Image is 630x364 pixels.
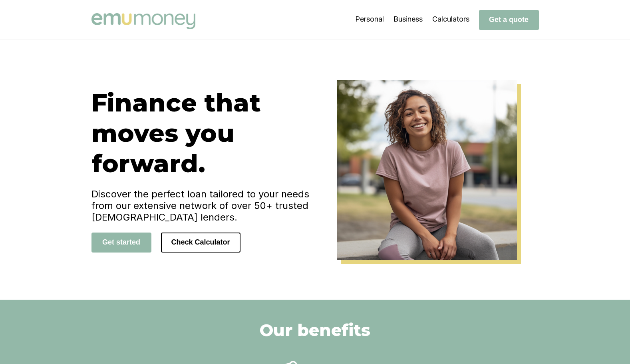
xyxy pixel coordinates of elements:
a: Get started [91,238,151,246]
button: Check Calculator [161,233,240,253]
a: Check Calculator [161,238,240,246]
h2: Our benefits [260,320,370,340]
img: Emu Money logo [91,13,195,29]
h4: Discover the perfect loan tailored to your needs from our extensive network of over 50+ trusted [... [91,188,315,223]
img: Emu Money Home [337,80,517,260]
a: Get a quote [479,15,539,24]
h1: Finance that moves you forward. [91,88,315,179]
button: Get started [91,233,151,253]
button: Get a quote [479,10,539,30]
